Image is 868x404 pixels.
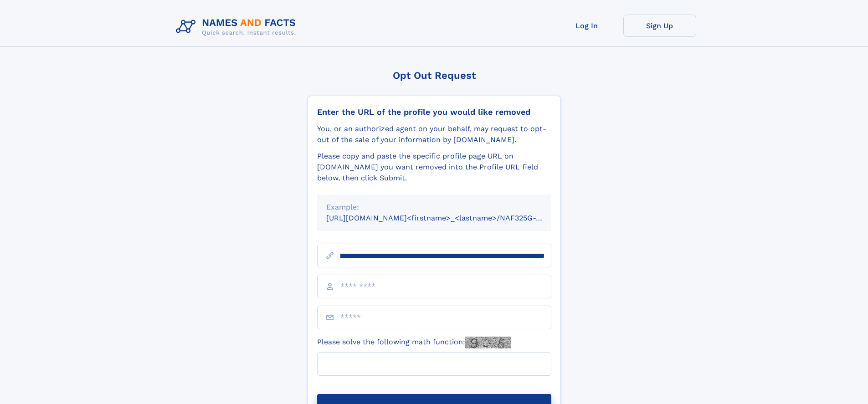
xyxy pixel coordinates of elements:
[317,151,551,184] div: Please copy and paste the specific profile page URL on [DOMAIN_NAME] you want removed into the Pr...
[308,70,561,81] div: Opt Out Request
[550,15,623,37] a: Log In
[172,15,303,39] img: Logo Names and Facts
[317,337,511,348] label: Please solve the following math function:
[326,202,542,213] div: Example:
[623,15,696,37] a: Sign Up
[317,123,551,145] div: You, or an authorized agent on your behalf, may request to opt-out of the sale of your informatio...
[317,107,551,117] div: Enter the URL of the profile you would like removed
[326,214,569,222] small: [URL][DOMAIN_NAME]<firstname>_<lastname>/NAF325G-xxxxxxxx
